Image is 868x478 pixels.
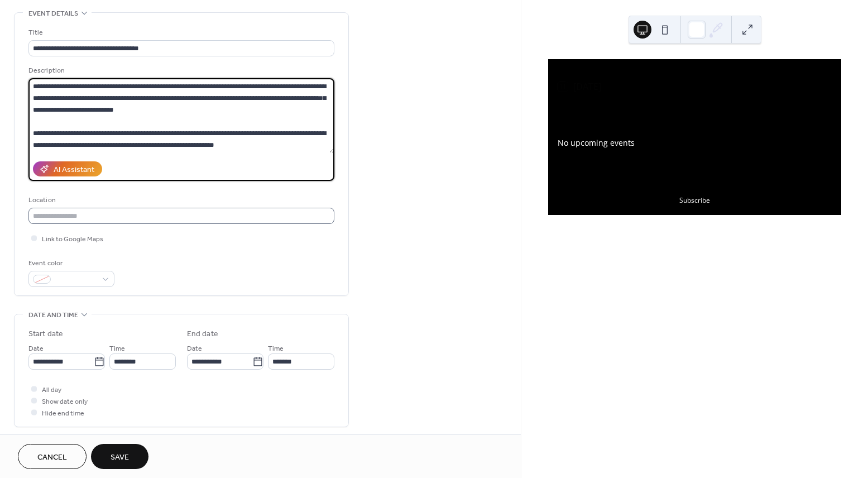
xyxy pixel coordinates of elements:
[42,408,84,419] span: Hide end time
[18,444,87,469] button: Cancel
[111,452,129,463] span: Save
[741,83,800,90] span: America/New_York
[54,164,94,176] div: AI Assistant
[91,444,148,469] button: Save
[28,8,78,20] span: Event details
[37,452,67,463] span: Cancel
[28,65,332,77] div: Description
[28,27,332,39] div: Title
[28,257,112,269] div: Event color
[42,384,61,396] span: All day
[42,233,103,245] span: Link to Google Maps
[42,396,88,408] span: Show date only
[28,343,44,355] span: Date
[109,343,125,355] span: Time
[28,309,78,321] span: Date and time
[187,343,202,355] span: Date
[558,137,832,149] div: No upcoming events
[28,194,332,206] div: Location
[268,343,284,355] span: Time
[28,328,63,340] div: Start date
[187,328,218,340] div: End date
[670,193,719,208] button: Subscribe
[33,161,102,176] button: AI Assistant
[549,60,841,73] div: Upcoming events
